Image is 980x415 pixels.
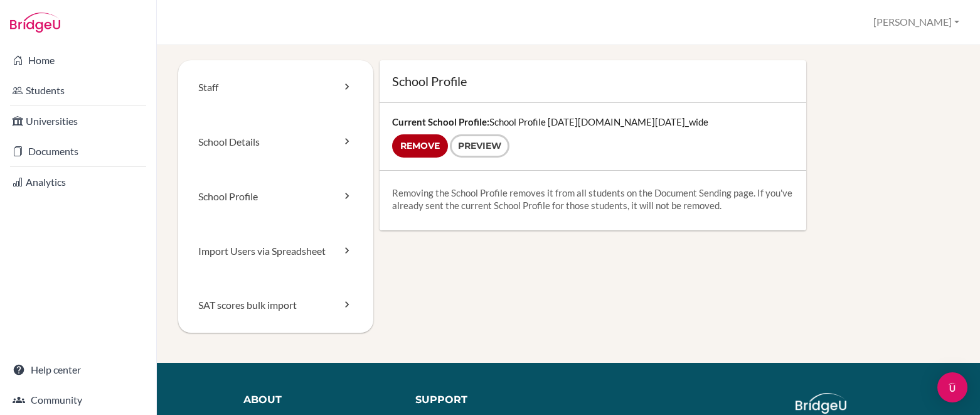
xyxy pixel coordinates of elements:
h1: School Profile [392,73,794,90]
a: SAT scores bulk import [178,278,373,333]
a: Documents [3,139,154,164]
div: Open Intercom Messenger [937,372,967,402]
img: Bridge-U [10,13,60,33]
strong: Current School Profile: [392,116,489,127]
div: About [243,393,397,407]
p: Removing the School Profile removes it from all students on the Document Sending page. If you've ... [392,186,794,212]
a: Community [3,387,154,412]
a: Staff [178,60,373,115]
a: Universities [3,109,154,134]
button: [PERSON_NAME] [868,11,965,34]
div: Support [415,393,558,407]
a: Preview [450,134,509,158]
img: logo_white@2x-f4f0deed5e89b7ecb1c2cc34c3e3d731f90f0f143d5ea2071677605dd97b5244.png [796,393,846,414]
div: School Profile [DATE][DOMAIN_NAME][DATE]_wide [380,103,806,170]
input: Remove [392,134,448,158]
a: Analytics [3,170,154,195]
a: Students [3,78,154,103]
a: Help center [3,357,154,382]
a: School Profile [178,170,373,224]
a: School Details [178,115,373,170]
a: Import Users via Spreadsheet [178,224,373,279]
a: Home [3,48,154,73]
